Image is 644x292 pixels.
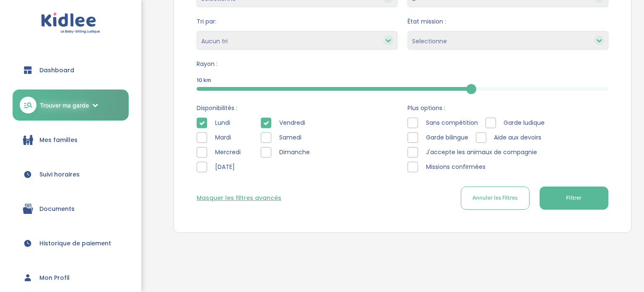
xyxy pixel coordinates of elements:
[13,125,129,155] a: Mes familles
[13,55,129,85] a: Dashboard
[39,170,80,179] span: Suivi horaires
[422,148,540,157] span: J'accepte les animaux de compagnie
[39,239,111,248] span: Historique de paiement
[211,118,234,127] span: Lundi
[275,148,313,157] span: Dimanche
[39,205,75,213] span: Documents
[197,104,397,113] span: Disponibilités :
[197,17,397,26] span: Tri par:
[473,194,517,203] span: Annuler les filtres
[13,194,129,224] a: Documents
[422,118,481,127] span: Sans compétition
[500,118,548,127] span: Garde ludique
[540,187,608,210] button: Filtrer
[461,187,530,210] button: Annuler les filtres
[211,148,244,157] span: Mercredi
[211,163,238,171] span: [DATE]
[13,89,129,121] a: Trouver ma garde
[13,228,129,258] a: Historique de paiement
[13,159,129,189] a: Suivi horaires
[275,118,309,127] span: Vendredi
[39,274,70,282] span: Mon Profil
[39,136,78,145] span: Mes familles
[39,66,74,75] span: Dashboard
[211,133,234,142] span: Mardi
[422,163,489,171] span: Missions confirmées
[408,104,608,113] span: Plus options :
[40,101,89,110] span: Trouver ma garde
[491,133,545,142] span: Aide aux devoirs
[566,194,582,203] span: Filtrer
[408,17,608,26] span: État mission :
[41,13,100,34] img: logo.svg
[197,60,608,68] span: Rayon :
[197,76,211,85] span: 10 km
[197,194,281,203] button: Masquer les filtres avancés
[422,133,472,142] span: Garde bilingue
[275,133,305,142] span: Samedi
